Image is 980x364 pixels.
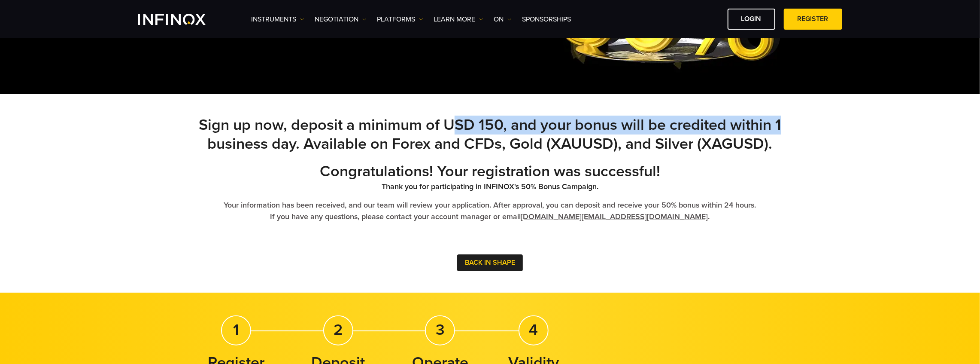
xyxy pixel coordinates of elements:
[708,212,710,221] font: .
[436,321,445,339] font: 3
[434,14,483,24] a: Learn more
[138,14,226,25] a: INFINOX Logo
[199,116,781,153] font: Sign up now, deposit a minimum of USD 150, and your bonus will be credited within 1 business day....
[224,200,756,210] font: Your information has been received, and our team will review your application. After approval, yo...
[465,258,515,267] font: BACK IN SHAPE
[377,14,423,24] a: PLATFORMS
[377,15,416,24] font: PLATFORMS
[320,162,660,180] font: Congratulations! Your registration was successful!
[522,15,571,24] font: Sponsorships
[798,15,828,23] font: Register
[434,15,476,24] font: Learn more
[522,14,571,24] a: Sponsorships
[494,15,504,24] font: ON
[784,9,842,30] a: Register
[457,254,523,271] button: BACK IN SHAPE
[382,182,598,191] font: Thank you for participating in INFINOX's 50% Bonus Campaign.
[529,321,538,339] font: 4
[521,212,708,221] a: [DOMAIN_NAME][EMAIL_ADDRESS][DOMAIN_NAME]
[252,15,297,24] font: Instruments
[728,9,775,30] a: Login
[233,321,239,339] font: 1
[741,15,762,23] font: Login
[334,321,343,339] font: 2
[252,14,304,24] a: Instruments
[270,212,521,221] font: If you have any questions, please contact your account manager or email
[315,14,367,24] a: NEGOTIATION
[315,15,359,24] font: NEGOTIATION
[494,14,512,24] a: ON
